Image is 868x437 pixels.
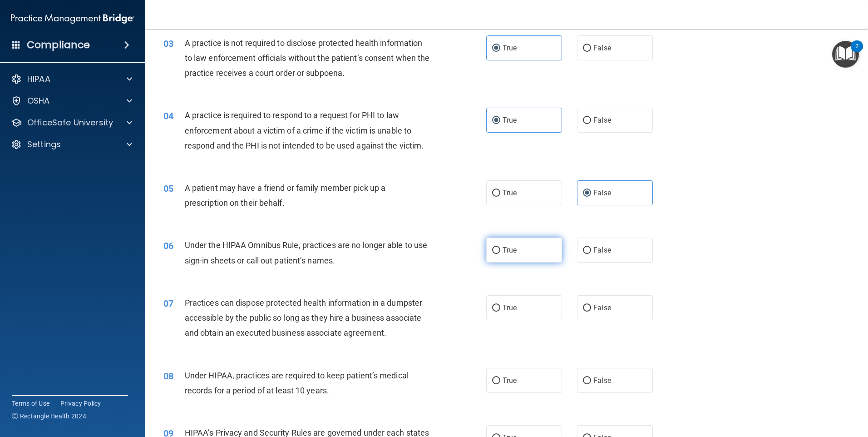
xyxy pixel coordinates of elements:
a: OfficeSafe University [11,117,132,128]
span: False [593,246,611,254]
span: A practice is required to respond to a request for PHI to law enforcement about a victim of a cri... [185,110,424,150]
input: True [492,377,500,384]
input: False [583,190,591,197]
span: True [503,376,517,385]
a: HIPAA [11,74,132,84]
input: False [583,247,591,254]
div: 2 [855,46,858,58]
input: False [583,305,591,312]
img: PMB logo [11,10,134,28]
p: Settings [27,139,61,150]
span: True [503,189,517,197]
input: True [492,117,500,124]
span: 08 [163,371,173,382]
span: True [503,44,517,52]
input: True [492,305,500,312]
p: OfficeSafe University [27,117,113,128]
span: Under the HIPAA Omnibus Rule, practices are no longer able to use sign-in sheets or call out pati... [185,240,428,265]
span: A practice is not required to disclose protected health information to law enforcement officials ... [185,38,430,78]
input: True [492,247,500,254]
a: Settings [11,139,132,150]
a: OSHA [11,95,132,106]
p: OSHA [27,95,50,106]
input: False [583,45,591,52]
span: True [503,303,517,312]
span: 06 [163,240,173,251]
span: False [593,189,611,197]
input: True [492,45,500,52]
input: False [583,377,591,384]
span: False [593,303,611,312]
span: Practices can dispose protected health information in a dumpster accessible by the public so long... [185,298,422,338]
span: False [593,116,611,124]
p: HIPAA [27,74,50,84]
button: Open Resource Center, 2 new notifications [832,41,859,68]
span: Ⓒ Rectangle Health 2024 [12,412,86,421]
a: Privacy Policy [60,399,101,408]
span: True [503,116,517,124]
h4: Compliance [27,39,90,51]
span: 05 [163,183,173,194]
span: False [593,376,611,385]
input: False [583,117,591,124]
input: True [492,190,500,197]
span: A patient may have a friend or family member pick up a prescription on their behalf. [185,183,385,208]
span: False [593,44,611,52]
span: 07 [163,298,173,309]
span: 03 [163,38,173,49]
span: Under HIPAA, practices are required to keep patient’s medical records for a period of at least 10... [185,371,409,395]
a: Terms of Use [12,399,49,408]
span: 04 [163,110,173,121]
span: True [503,246,517,254]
